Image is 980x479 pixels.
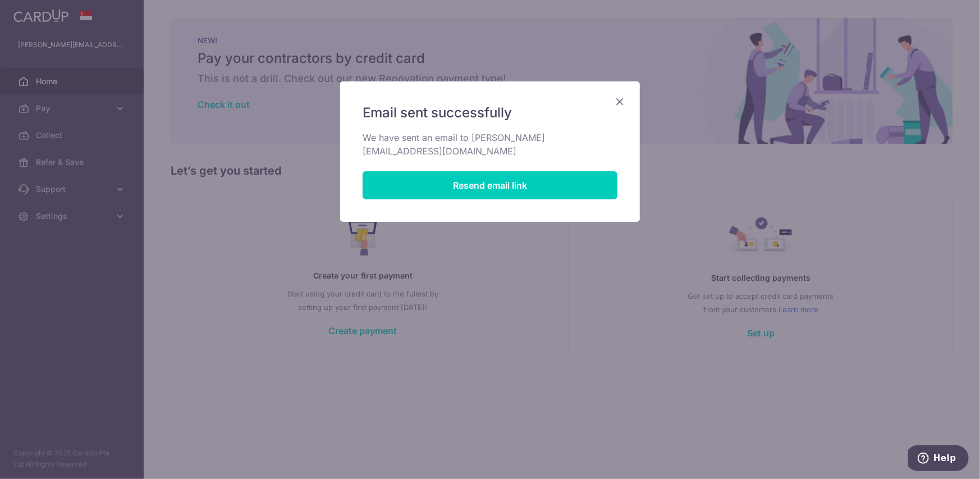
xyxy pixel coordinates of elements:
button: Resend email link [363,171,617,199]
iframe: Opens a widget where you can find more information [908,445,969,473]
span: Email sent successfully [363,104,512,122]
p: We have sent an email to [PERSON_NAME][EMAIL_ADDRESS][DOMAIN_NAME] [363,131,617,158]
button: Close [613,95,626,108]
